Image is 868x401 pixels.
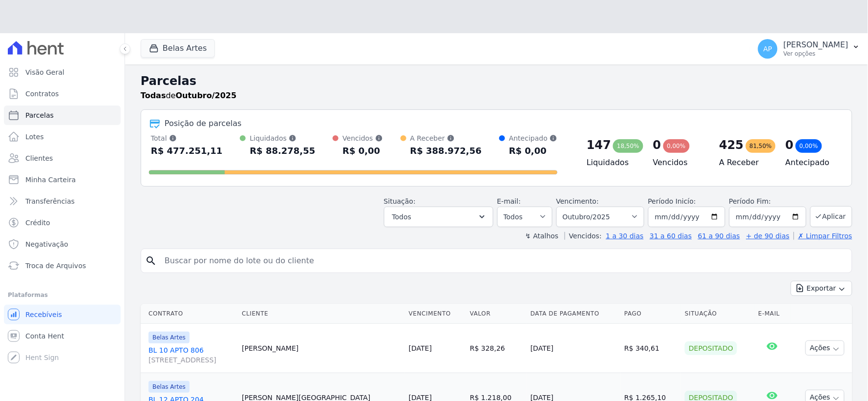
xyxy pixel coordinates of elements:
input: Buscar por nome do lote ou do cliente [159,251,848,271]
div: Total [151,133,223,143]
span: Belas Artes [148,332,190,343]
strong: Todas [141,91,166,100]
label: Vencimento: [556,197,599,205]
div: 81,50% [746,139,776,153]
label: Situação: [384,197,416,205]
span: Negativação [25,239,68,249]
div: R$ 0,00 [509,143,557,159]
span: Todos [392,211,411,223]
span: Parcelas [25,110,54,120]
td: R$ 328,26 [466,323,527,373]
span: Minha Carteira [25,175,76,185]
th: Contrato [141,304,238,324]
div: A Receber [410,133,482,143]
div: 0 [653,137,661,153]
span: Visão Geral [25,67,64,77]
div: R$ 0,00 [342,143,382,159]
p: Ver opções [783,50,848,58]
button: Todos [384,207,493,227]
i: search [145,255,157,267]
div: 18,50% [613,139,643,153]
a: BL 10 APTO 806[STREET_ADDRESS] [148,345,234,365]
label: Período Inicío: [648,197,696,205]
h4: Liquidados [587,157,637,169]
h4: Antecipado [785,157,836,169]
td: [PERSON_NAME] [238,323,405,373]
td: R$ 340,61 [620,323,681,373]
div: R$ 388.972,56 [410,143,482,159]
span: Transferências [25,196,75,206]
span: Contratos [25,89,59,99]
a: 1 a 30 dias [606,232,644,240]
th: Valor [466,304,527,324]
span: Crédito [25,218,50,228]
th: Situação [681,304,754,324]
label: Vencidos: [565,232,602,240]
a: Parcelas [4,106,121,125]
th: Vencimento [405,304,466,324]
iframe: Intercom live chat [10,368,33,391]
a: Transferências [4,191,121,211]
span: Troca de Arquivos [25,261,86,271]
div: R$ 88.278,55 [250,143,315,159]
div: 147 [587,137,611,153]
span: Belas Artes [148,381,190,393]
label: E-mail: [497,197,521,205]
th: Data de Pagamento [527,304,620,324]
span: [STREET_ADDRESS] [148,355,234,365]
div: 0,00% [663,139,690,153]
div: 0,00% [796,139,822,153]
a: Clientes [4,148,121,168]
td: [DATE] [527,323,620,373]
th: Cliente [238,304,405,324]
a: Contratos [4,84,121,104]
div: R$ 477.251,11 [151,143,223,159]
h4: Vencidos [653,157,704,169]
button: Ações [805,340,845,356]
div: Depositado [685,341,737,355]
th: Pago [620,304,681,324]
div: Liquidados [250,133,315,143]
a: Conta Hent [4,326,121,346]
th: E-mail [755,304,791,324]
a: 31 a 60 dias [650,232,692,240]
label: ↯ Atalhos [525,232,558,240]
span: Lotes [25,132,44,142]
a: Crédito [4,213,121,232]
div: Posição de parcelas [165,118,242,129]
a: + de 90 dias [746,232,790,240]
div: Antecipado [509,133,557,143]
a: Troca de Arquivos [4,256,121,275]
div: Plataformas [8,289,117,301]
span: Recebíveis [25,310,62,319]
button: Aplicar [810,206,852,227]
h2: Parcelas [141,72,852,90]
p: de [141,90,236,102]
label: Período Fim: [729,196,806,207]
button: Exportar [791,281,852,296]
a: Lotes [4,127,121,147]
p: [PERSON_NAME] [783,40,848,50]
strong: Outubro/2025 [176,91,237,100]
span: Conta Hent [25,331,64,341]
div: 0 [785,137,794,153]
a: 61 a 90 dias [698,232,740,240]
a: Negativação [4,234,121,254]
button: AP [PERSON_NAME] Ver opções [750,35,868,63]
div: Vencidos [342,133,382,143]
h4: A Receber [720,157,770,169]
span: AP [763,45,772,52]
button: Belas Artes [141,39,215,58]
div: 425 [720,137,744,153]
a: Recebíveis [4,305,121,324]
a: Visão Geral [4,63,121,82]
span: Clientes [25,153,53,163]
a: ✗ Limpar Filtros [794,232,852,240]
a: [DATE] [409,344,432,352]
a: Minha Carteira [4,170,121,190]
